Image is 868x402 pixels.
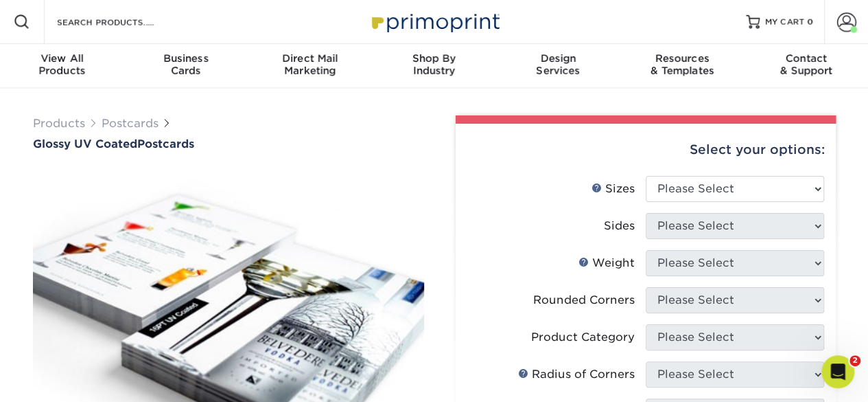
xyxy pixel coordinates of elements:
[744,44,868,88] a: Contact& Support
[366,7,503,36] img: Primoprint
[124,52,248,65] span: Business
[496,52,620,65] span: Design
[56,14,189,30] input: SEARCH PRODUCTS.....
[33,137,424,150] a: Glossy UV CoatedPostcards
[248,52,372,65] span: Direct Mail
[531,329,635,346] div: Product Category
[372,44,496,88] a: Shop ByIndustry
[124,52,248,77] div: Cards
[744,52,868,65] span: Contact
[620,52,744,65] span: Resources
[102,117,159,130] a: Postcards
[744,52,868,77] div: & Support
[496,52,620,77] div: Services
[372,52,496,65] span: Shop By
[496,44,620,88] a: DesignServices
[620,44,744,88] a: Resources& Templates
[248,52,372,77] div: Marketing
[765,16,804,28] span: MY CART
[807,17,813,27] span: 0
[620,52,744,77] div: & Templates
[124,44,248,88] a: BusinessCards
[591,181,635,197] div: Sizes
[578,255,635,271] div: Weight
[821,355,854,388] iframe: Intercom live chat
[33,137,424,150] h1: Postcards
[372,52,496,77] div: Industry
[467,124,825,176] div: Select your options:
[33,117,85,130] a: Products
[248,44,372,88] a: Direct MailMarketing
[849,355,860,366] span: 2
[33,137,137,150] span: Glossy UV Coated
[604,218,635,234] div: Sides
[533,292,635,309] div: Rounded Corners
[518,366,635,383] div: Radius of Corners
